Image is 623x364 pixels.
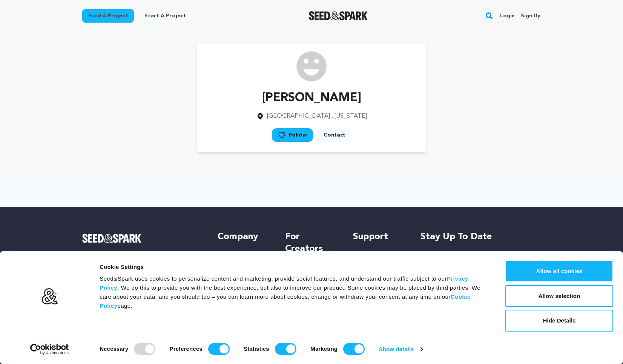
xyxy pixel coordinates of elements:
h5: Stay up to date [420,231,541,243]
a: Privacy Policy [100,275,468,291]
a: Fund a project [82,9,134,23]
strong: Marketing [310,346,338,352]
button: Hide Details [505,310,613,332]
img: /img/default-images/user/medium/user.png image [296,51,327,81]
img: Seed&Spark Logo Dark Mode [309,11,368,20]
span: , [US_STATE] [331,113,367,119]
h5: Company [218,231,270,243]
a: Sign up [521,10,541,22]
button: Allow all cookies [505,260,613,282]
p: [PERSON_NAME] [256,89,367,107]
a: Usercentrics Cookiebot - opens in a new window [17,344,83,355]
strong: Preferences [170,346,203,352]
a: Login [500,10,515,22]
div: Seed&Spark uses cookies to personalize content and marketing, provide social features, and unders... [100,274,488,310]
img: Seed&Spark Logo [82,234,141,243]
a: Contact [318,128,351,142]
a: Start a project [138,9,192,23]
strong: Statistics [244,346,269,352]
a: Seed&Spark Homepage [82,234,203,243]
img: logo [41,288,58,305]
h5: Support [353,231,405,243]
strong: Necessary [100,346,128,352]
span: [GEOGRAPHIC_DATA] [267,113,330,119]
a: Follow [272,128,313,142]
div: Cookie Settings [100,263,488,272]
a: Show details [379,344,423,355]
button: Allow selection [505,285,613,307]
h5: For Creators [285,231,338,255]
a: Seed&Spark Homepage [309,11,368,20]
